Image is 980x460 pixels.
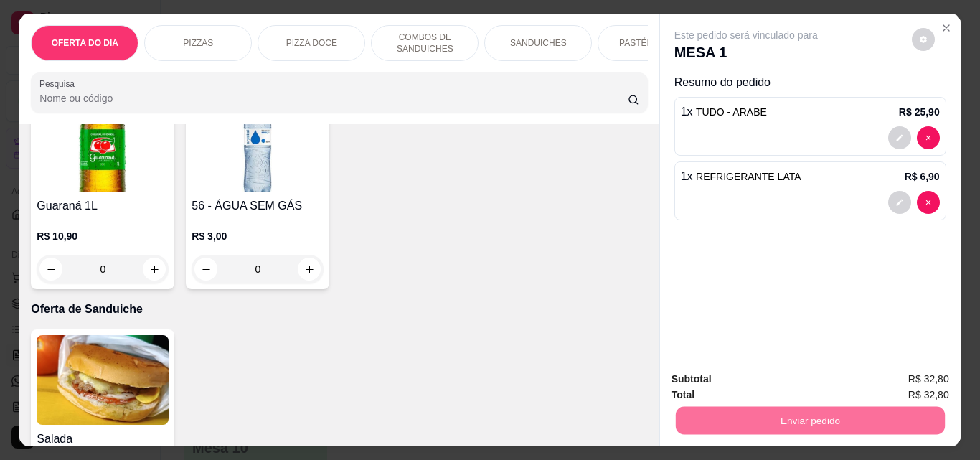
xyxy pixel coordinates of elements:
p: R$ 3,00 [192,229,324,243]
p: COMBOS DE SANDUICHES [383,32,466,55]
button: decrease-product-quantity [194,258,217,281]
button: decrease-product-quantity [917,191,940,214]
button: Enviar pedido [675,406,944,434]
button: decrease-product-quantity [39,258,62,281]
button: increase-product-quantity [143,258,166,281]
button: decrease-product-quantity [917,126,940,149]
button: decrease-product-quantity [888,191,911,214]
input: Pesquisa [39,91,628,105]
img: product-image [37,335,169,425]
p: PIZZA DOCE [286,37,337,49]
p: OFERTA DO DIA [52,37,118,49]
button: decrease-product-quantity [888,126,911,149]
p: Resumo do pedido [674,74,946,91]
label: Pesquisa [39,78,80,90]
p: PIZZAS [183,37,213,49]
p: R$ 6,90 [905,169,940,184]
button: increase-product-quantity [298,258,321,281]
p: MESA 1 [674,42,818,62]
img: product-image [192,102,324,192]
p: 1 x [681,168,801,185]
p: SANDUICHES [510,37,567,49]
p: 1 x [681,103,767,121]
span: TUDO - ARABE [696,106,767,118]
h4: Guaraná 1L [37,197,169,215]
h4: 56 - ÁGUA SEM GÁS [192,197,324,215]
button: decrease-product-quantity [912,28,935,51]
img: product-image [37,102,169,192]
p: R$ 10,90 [37,229,169,243]
h4: Salada [37,431,169,448]
p: Este pedido será vinculado para [674,28,818,42]
p: Oferta de Sanduiche [31,301,647,318]
button: Close [935,17,958,39]
span: REFRIGERANTE LATA [696,171,801,182]
p: PASTÉIS (14cm) [619,37,684,49]
p: R$ 25,90 [899,105,940,119]
strong: Total [672,389,694,400]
